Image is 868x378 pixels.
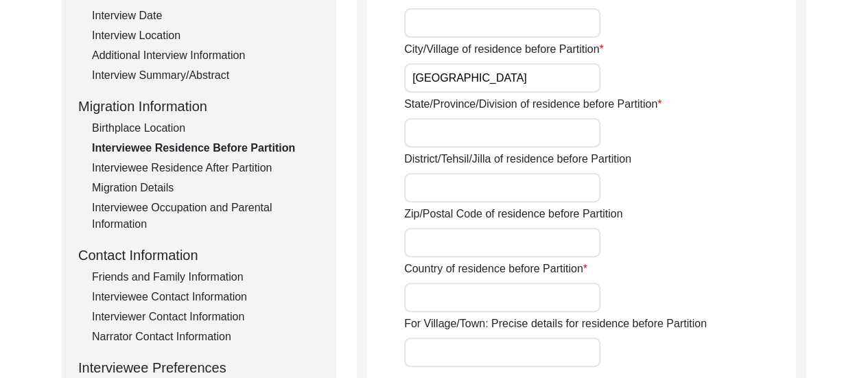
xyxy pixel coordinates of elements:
label: Zip/Postal Code of residence before Partition [404,206,622,222]
div: Interviewee Preferences [78,357,320,378]
label: For Village/Town: Precise details for residence before Partition [404,316,707,332]
div: Migration Information [78,96,320,117]
div: Interviewee Residence Before Partition [92,140,320,156]
label: State/Province/Division of residence before Partition [404,96,661,113]
div: Interview Location [92,27,320,44]
div: Interviewee Occupation and Parental Information [92,200,320,233]
div: Contact Information [78,245,320,265]
div: Birthplace Location [92,120,320,137]
div: Interview Summary/Abstract [92,67,320,84]
label: City/Village of residence before Partition [404,41,604,58]
div: Interviewee Contact Information [92,289,320,305]
div: Interview Date [92,8,320,24]
div: Migration Details [92,180,320,196]
div: Additional Interview Information [92,47,320,64]
label: District/Tehsil/Jilla of residence before Partition [404,151,631,167]
div: Interviewer Contact Information [92,309,320,325]
div: Interviewee Residence After Partition [92,160,320,176]
div: Narrator Contact Information [92,329,320,345]
label: Country of residence before Partition [404,261,587,277]
div: Friends and Family Information [92,269,320,285]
